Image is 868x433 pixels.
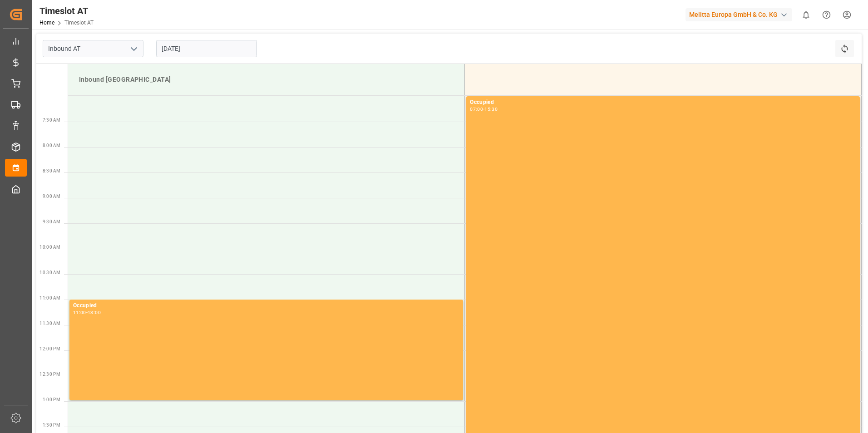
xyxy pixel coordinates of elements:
span: 9:00 AM [43,194,60,199]
button: open menu [127,42,140,56]
span: 10:30 AM [39,270,60,275]
div: 13:00 [88,310,101,315]
div: - [86,310,88,315]
button: Help Center [816,5,837,25]
input: DD-MM-YYYY [156,40,257,57]
div: - [483,107,484,111]
button: Melitta Europa GmbH & Co. KG [686,6,796,23]
span: 8:30 AM [43,168,60,173]
div: Melitta Europa GmbH & Co. KG [686,8,792,21]
span: 10:00 AM [39,245,60,250]
input: Type to search/select [43,40,143,57]
div: 11:00 [73,310,86,315]
div: Inbound [GEOGRAPHIC_DATA] [75,71,457,88]
span: 12:00 PM [39,346,60,351]
a: Home [39,20,54,26]
span: 11:00 AM [39,295,60,300]
span: 1:00 PM [43,397,60,402]
div: 15:30 [484,107,498,111]
button: show 0 new notifications [796,5,816,25]
span: 1:30 PM [43,423,60,428]
span: 7:30 AM [43,118,60,123]
div: Occupied [470,98,856,107]
span: 8:00 AM [43,143,60,148]
div: 07:00 [470,107,483,111]
div: Occupied [73,301,459,310]
span: 11:30 AM [39,321,60,326]
div: Timeslot AT [39,4,94,18]
span: 9:30 AM [43,219,60,224]
span: 12:30 PM [39,372,60,377]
